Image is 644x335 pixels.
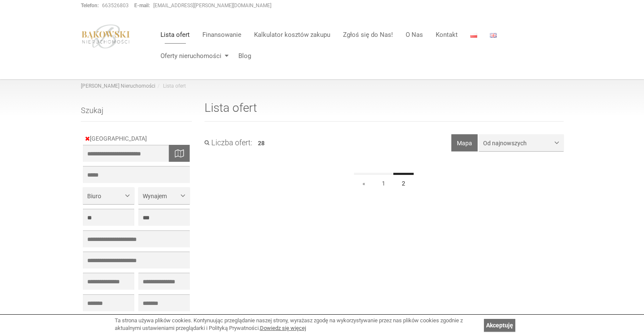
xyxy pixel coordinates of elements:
a: Zgłoś się do Nas! [337,26,399,43]
a: Akceptuję [484,319,515,332]
h1: Lista ofert [205,102,564,122]
strong: Telefon: [81,3,99,8]
a: 2 [393,173,414,192]
img: logo [81,24,131,49]
a: [EMAIL_ADDRESS][PERSON_NAME][DOMAIN_NAME] [153,3,271,8]
a: Oferty nieruchomości [154,47,232,64]
a: Blog [232,47,251,64]
a: 663526803 [102,3,129,8]
span: Od najnowszych [483,139,553,147]
button: Wynajem [138,187,190,204]
strong: E-mail: [134,3,150,8]
button: Od najnowszych [479,134,564,151]
a: [GEOGRAPHIC_DATA] [85,135,151,142]
span: 28 [258,140,265,147]
a: O Nas [399,26,429,43]
img: English [490,33,497,38]
span: Biuro [87,192,124,200]
span: Wynajem [143,192,179,200]
li: Lista ofert [155,83,186,90]
a: 1 [373,173,394,192]
a: Dowiedz się więcej [260,325,306,331]
a: Lista ofert [154,26,196,43]
a: [PERSON_NAME] Nieruchomości [81,83,155,89]
div: Ta strona używa plików cookies. Kontynuując przeglądanie naszej strony, wyrażasz zgodę na wykorzy... [115,317,480,332]
a: « [354,173,374,192]
div: Wyszukaj na mapie [169,145,190,162]
a: Kalkulator kosztów zakupu [248,26,337,43]
button: Mapa [451,134,478,151]
h3: Liczba ofert: [205,138,252,147]
h3: Szukaj [81,106,192,122]
button: Biuro [83,187,134,204]
img: Polski [470,33,477,38]
a: Finansowanie [196,26,248,43]
a: Kontakt [429,26,464,43]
